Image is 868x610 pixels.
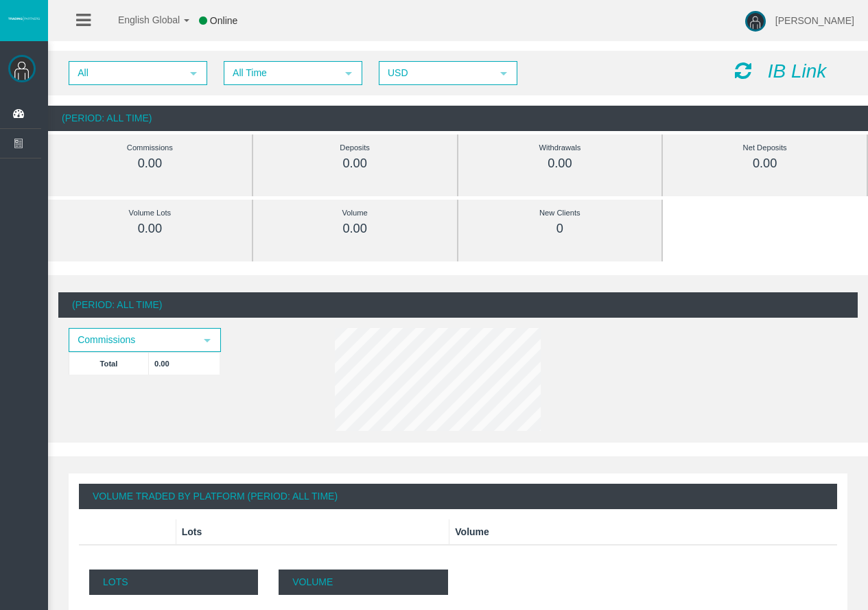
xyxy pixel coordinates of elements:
div: Net Deposits [694,140,836,156]
div: 0.00 [79,221,221,237]
td: Total [69,352,149,375]
span: Online [210,15,237,26]
span: select [498,68,509,79]
img: logo.svg [7,16,41,21]
div: (Period: All Time) [48,106,868,131]
div: New Clients [489,205,631,221]
span: select [202,335,213,346]
div: 0 [489,221,631,237]
span: English Global [100,14,180,25]
div: Volume Lots [79,205,221,221]
p: Volume [279,570,447,595]
th: Lots [176,519,449,545]
span: select [188,68,199,79]
div: (Period: All Time) [58,292,858,318]
span: select [343,68,354,79]
div: Withdrawals [489,140,631,156]
td: 0.00 [149,352,220,375]
div: Volume [284,205,426,221]
div: 0.00 [284,221,426,237]
th: Volume [449,519,837,545]
span: [PERSON_NAME] [775,15,854,26]
div: 0.00 [489,156,631,172]
span: USD [380,62,491,84]
i: IB Link [768,60,827,82]
span: Commissions [70,329,195,351]
div: Volume Traded By Platform (Period: All Time) [79,484,837,509]
img: user-image [745,11,766,32]
div: 0.00 [79,156,221,172]
div: Commissions [79,140,221,156]
div: 0.00 [694,156,836,172]
div: 0.00 [284,156,426,172]
div: Deposits [284,140,426,156]
p: Lots [89,570,258,595]
span: All Time [225,62,336,84]
span: All [70,62,181,84]
i: Reload Dashboard [735,61,751,80]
